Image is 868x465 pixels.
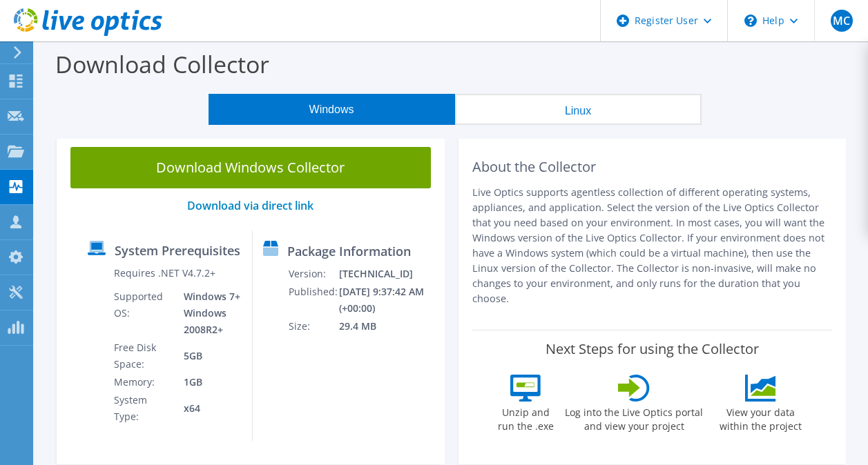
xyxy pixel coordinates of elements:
span: MC [831,10,853,32]
td: Published: [288,283,338,317]
a: Download Windows Collector [70,147,431,188]
td: [TECHNICAL_ID] [338,265,438,283]
label: Unzip and run the .exe [494,402,557,433]
a: Download via direct link [187,198,314,213]
td: Version: [288,265,338,283]
svg: \n [744,14,757,27]
td: Supported OS: [113,288,173,339]
td: [DATE] 9:37:42 AM (+00:00) [338,283,438,317]
label: System Prerequisites [115,244,240,257]
td: x64 [173,391,242,426]
p: Live Optics supports agentless collection of different operating systems, appliances, and applica... [472,185,833,306]
td: 29.4 MB [338,317,438,335]
label: Requires .NET V4.7.2+ [114,266,215,280]
label: View your data within the project [711,402,810,433]
td: Size: [288,317,338,335]
td: Windows 7+ Windows 2008R2+ [173,288,242,339]
h2: About the Collector [472,159,833,175]
button: Linux [455,94,702,125]
label: Download Collector [55,48,269,80]
label: Next Steps for using the Collector [546,341,759,357]
td: Memory: [113,373,173,391]
td: Free Disk Space: [113,339,173,373]
label: Log into the Live Optics portal and view your project [564,402,704,433]
label: Package Information [287,244,411,258]
td: 5GB [173,339,242,373]
td: System Type: [113,391,173,426]
button: Windows [209,94,455,125]
td: 1GB [173,373,242,391]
